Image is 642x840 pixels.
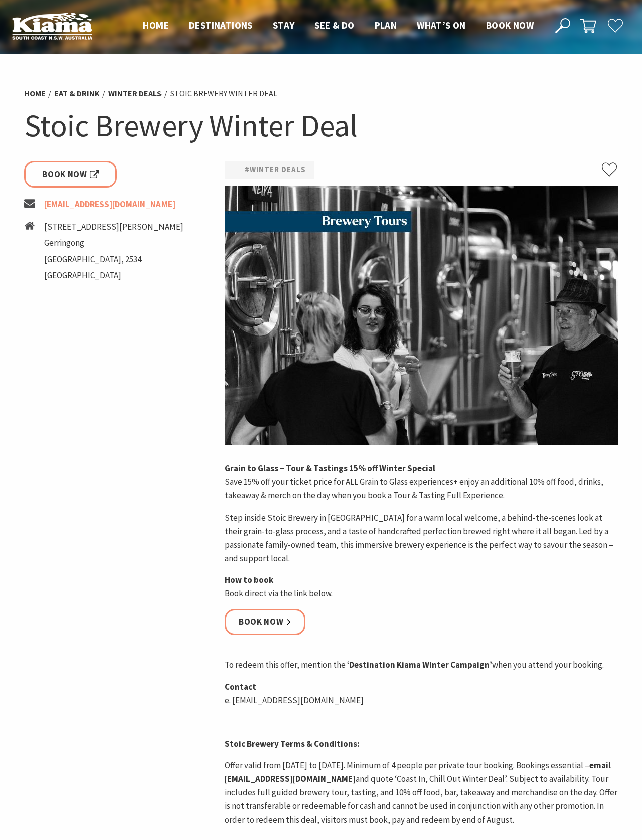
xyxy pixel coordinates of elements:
strong: Stoic Brewery Terms & Conditions: [225,738,360,749]
span: See & Do [314,19,354,31]
strong: How to book [225,574,273,585]
span: What’s On [417,19,466,31]
span: Home [143,19,169,31]
span: Book Now [42,167,99,181]
a: #Winter Deals [245,163,306,176]
a: Book now [225,609,305,635]
strong: Destination Kiama Winter Campaign’ [349,659,492,670]
p: To redeem this offer, mention the ‘ when you attend your booking. [225,658,618,672]
a: Home [24,88,46,99]
span: Book now [486,19,534,31]
a: Eat & Drink [54,88,100,99]
strong: email [EMAIL_ADDRESS][DOMAIN_NAME] [225,760,611,784]
li: Stoic Brewery Winter Deal [170,87,277,100]
li: [GEOGRAPHIC_DATA] [44,269,183,282]
h1: Stoic Brewery Winter Deal [24,105,618,146]
strong: Contact [225,681,256,692]
li: [GEOGRAPHIC_DATA], 2534 [44,253,183,266]
li: [STREET_ADDRESS][PERSON_NAME] [44,220,183,234]
img: Kiama Logo [12,12,92,40]
span: Stay [273,19,295,31]
li: Gerringong [44,236,183,250]
span: Destinations [189,19,253,31]
p: Save 15% off your ticket price for ALL Grain to Glass experiences+ enjoy an additional 10% off fo... [225,462,618,503]
p: Offer valid from [DATE] to [DATE]. Minimum of 4 people per private tour booking. Bookings essenti... [225,759,618,827]
p: e. [EMAIL_ADDRESS][DOMAIN_NAME] [225,680,618,707]
a: Winter Deals [108,88,162,99]
strong: Grain to Glass – Tour & Tastings 15% off Winter Special [225,463,435,474]
a: [EMAIL_ADDRESS][DOMAIN_NAME] [44,199,175,210]
nav: Main Menu [133,18,544,34]
span: Plan [375,19,397,31]
p: Step inside Stoic Brewery in [GEOGRAPHIC_DATA] for a warm local welcome, a behind-the-scenes look... [225,511,618,566]
p: Book direct via the link below. [225,573,618,600]
a: Book Now [24,161,117,188]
